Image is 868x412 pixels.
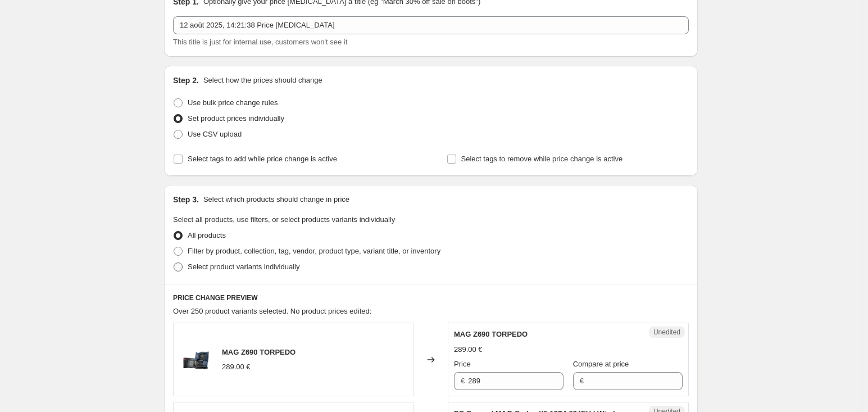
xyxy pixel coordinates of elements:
div: 289.00 € [222,361,251,373]
span: € [461,377,465,385]
span: Select all products, use filters, or select products variants individually [173,215,395,224]
span: Use bulk price change rules [188,98,278,107]
span: Set product prices individually [188,114,284,123]
span: Price [454,360,471,368]
span: Over 250 product variants selected. No product prices edited: [173,307,371,315]
h6: PRICE CHANGE PREVIEW [173,293,689,302]
span: Unedited [653,328,680,337]
span: Select tags to add while price change is active [188,155,337,163]
input: 30% off holiday sale [173,16,689,34]
div: 289.00 € [454,344,483,355]
h2: Step 3. [173,194,199,205]
span: Select product variants individually [188,262,299,271]
span: Select tags to remove while price change is active [461,155,623,163]
img: MAG-Z690-TORPEDO_80x.png [179,343,213,377]
span: All products [188,231,226,239]
p: Select how the prices should change [203,75,322,86]
span: MAG Z690 TORPEDO [222,348,296,356]
p: Select which products should change in price [203,194,349,205]
span: Use CSV upload [188,130,242,138]
span: € [580,377,584,385]
span: This title is just for internal use, customers won't see it [173,38,347,46]
span: MAG Z690 TORPEDO [454,330,528,338]
span: Filter by product, collection, tag, vendor, product type, variant title, or inventory [188,247,440,255]
span: Compare at price [573,360,629,368]
h2: Step 2. [173,75,199,86]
